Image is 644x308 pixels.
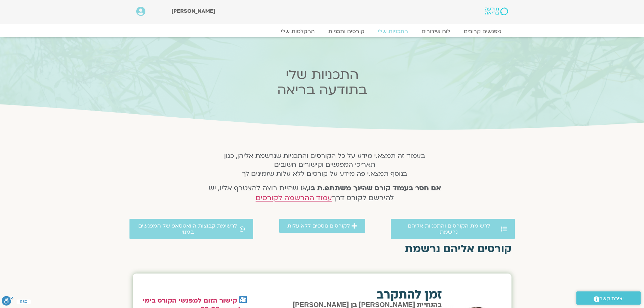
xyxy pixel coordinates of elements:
[133,243,511,255] h2: קורסים אליהם נרשמת
[321,28,371,35] a: קורסים ותכניות
[415,28,457,35] a: לוח שידורים
[287,223,350,229] span: לקורסים נוספים ללא עלות
[171,7,215,15] span: [PERSON_NAME]
[271,289,442,301] h2: זמן להתקרב
[307,183,441,193] strong: אם חסר בעמוד קורס שהינך משתתפ.ת בו,
[138,223,238,235] span: לרשימת קבוצות הוואטסאפ של המפגשים במנוי
[391,219,515,239] a: לרשימת הקורסים והתכניות אליהם נרשמת
[239,296,247,303] img: 🎦
[136,28,508,35] nav: Menu
[274,28,321,35] a: ההקלטות שלי
[371,28,415,35] a: התכניות שלי
[576,291,641,305] a: יצירת קשר
[129,219,254,239] a: לרשימת קבוצות הוואטסאפ של המפגשים במנוי
[457,28,508,35] a: מפגשים קרובים
[399,223,499,235] span: לרשימת הקורסים והתכניות אליהם נרשמת
[199,184,450,203] h4: או שהיית רוצה להצטרף אליו, יש להירשם לקורס דרך
[256,193,332,203] a: עמוד ההרשמה לקורסים
[199,151,450,178] h5: בעמוד זה תמצא.י מידע על כל הקורסים והתכניות שנרשמת אליהן, כגון תאריכי המפגשים וקישורים חשובים בנו...
[279,219,365,233] a: לקורסים נוספים ללא עלות
[599,294,624,303] span: יצירת קשר
[190,67,455,98] h2: התכניות שלי בתודעה בריאה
